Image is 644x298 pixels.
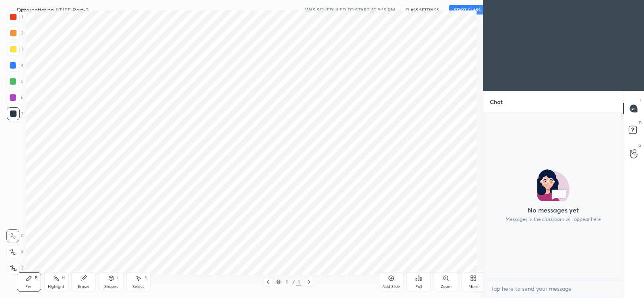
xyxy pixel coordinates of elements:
div: 1 [283,279,291,284]
div: Eraser [78,285,90,289]
div: P [35,276,37,280]
div: 4 [6,59,23,72]
p: D [639,120,642,126]
div: H [62,276,65,280]
div: 1 [296,278,301,285]
div: S [144,276,147,280]
div: 6 [6,91,23,104]
p: T [639,97,642,103]
div: Pen [25,285,33,289]
div: Select [132,285,144,289]
h5: WAS SCHEDULED TO START AT 9:15 PM [305,6,395,13]
div: 7 [7,107,23,120]
div: X [6,246,24,258]
div: 5 [6,75,23,88]
div: Highlight [48,285,64,289]
div: 3 [7,43,23,56]
button: CLASS SETTINGS [400,5,444,15]
div: More [469,285,479,289]
p: G [638,142,642,148]
div: L [117,276,120,280]
p: Chat [483,91,509,113]
div: Poll [415,285,422,289]
div: Add Slide [382,285,400,289]
div: / [292,279,295,284]
div: Zoom [441,285,452,289]
div: Shapes [104,285,118,289]
button: START CLASS [449,5,485,15]
div: 1 [7,10,23,23]
div: C [6,229,24,242]
div: 2 [7,27,23,40]
div: Z [7,262,24,275]
h4: Differentiation IITJEE Part-3 [17,6,89,14]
